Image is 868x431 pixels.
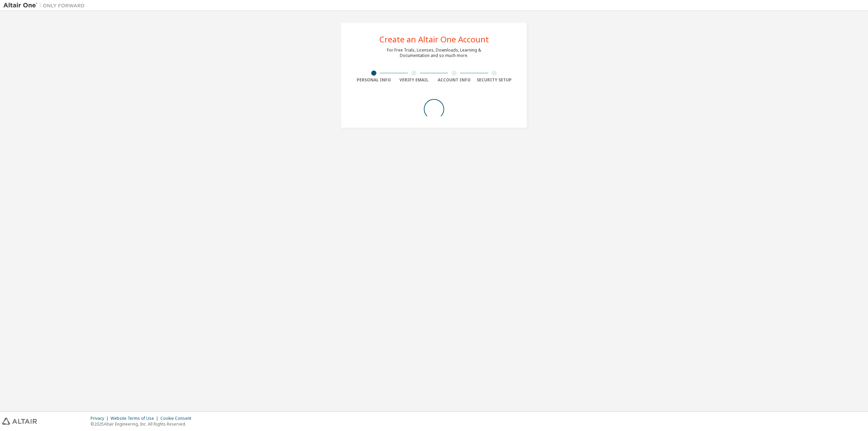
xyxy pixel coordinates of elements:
[2,418,37,425] img: altair_logo.svg
[160,416,195,421] div: Cookie Consent
[434,77,474,83] div: Account Info
[91,416,111,421] div: Privacy
[474,77,515,83] div: Security Setup
[387,47,481,58] div: For Free Trials, Licenses, Downloads, Learning & Documentation and so much more.
[91,421,195,427] p: © 2025 Altair Engineering, Inc. All Rights Reserved.
[379,35,489,43] div: Create an Altair One Account
[394,77,434,83] div: Verify Email
[354,77,394,83] div: Personal Info
[3,2,88,9] img: Altair One
[111,416,160,421] div: Website Terms of Use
